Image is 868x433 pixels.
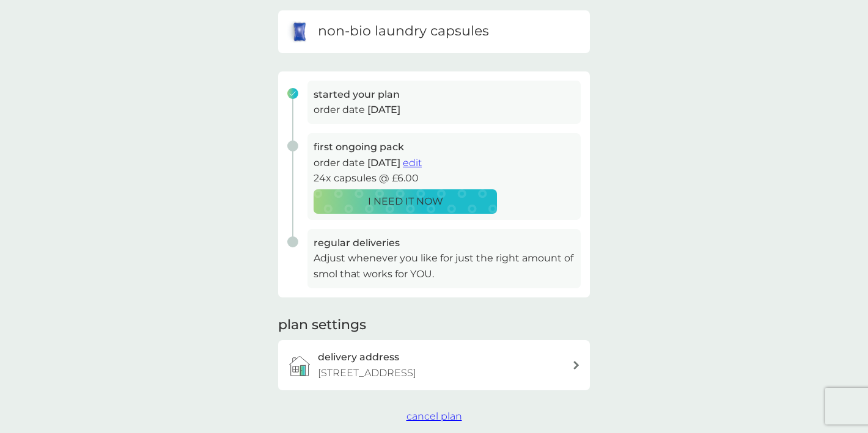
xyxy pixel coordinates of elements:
[278,340,590,390] a: delivery address[STREET_ADDRESS]
[314,189,497,214] button: I NEED IT NOW
[314,155,575,171] p: order date
[314,102,575,118] p: order date
[406,409,462,424] button: cancel plan
[314,170,575,186] p: 24x capsules @ £6.00
[368,194,443,209] p: I NEED IT NOW
[314,250,575,282] p: Adjust whenever you like for just the right amount of smol that works for YOU.
[278,316,366,335] h2: plan settings
[403,157,422,169] span: edit
[318,365,416,381] p: [STREET_ADDRESS]
[367,157,400,169] span: [DATE]
[314,139,575,155] h3: first ongoing pack
[367,104,400,115] span: [DATE]
[318,349,399,365] h3: delivery address
[314,87,575,103] h3: started your plan
[406,410,462,422] span: cancel plan
[287,20,312,44] img: non-bio laundry capsules
[318,22,489,41] h6: non-bio laundry capsules
[314,235,575,251] h3: regular deliveries
[403,155,422,171] button: edit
